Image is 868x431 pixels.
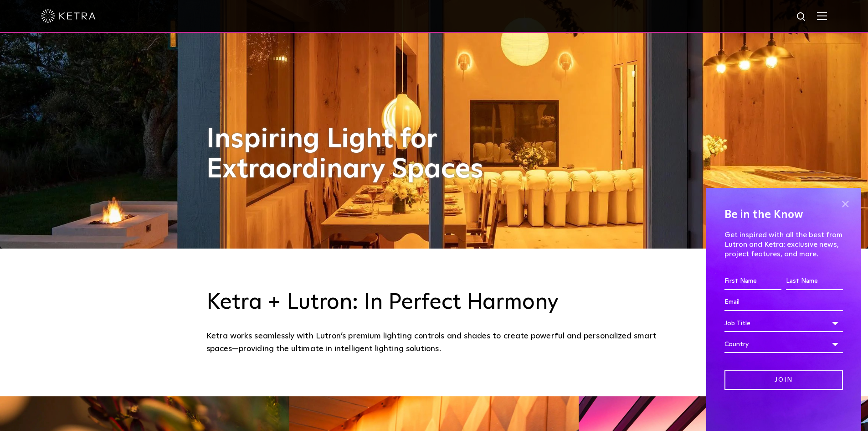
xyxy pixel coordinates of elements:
[796,11,807,23] img: search icon
[724,294,843,311] input: Email
[724,230,843,259] p: Get inspired with all the best from Lutron and Ketra: exclusive news, project features, and more.
[817,11,827,20] img: Hamburger%20Nav.svg
[724,370,843,390] input: Join
[206,330,662,356] div: Ketra works seamlessly with Lutron’s premium lighting controls and shades to create powerful and ...
[724,206,843,223] h4: Be in the Know
[206,290,662,316] h3: Ketra + Lutron: In Perfect Harmony
[41,9,96,23] img: ketra-logo-2019-white
[786,273,843,290] input: Last Name
[724,273,781,290] input: First Name
[206,125,503,185] h1: Inspiring Light for Extraordinary Spaces
[724,315,843,332] div: Job Title
[724,336,843,353] div: Country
